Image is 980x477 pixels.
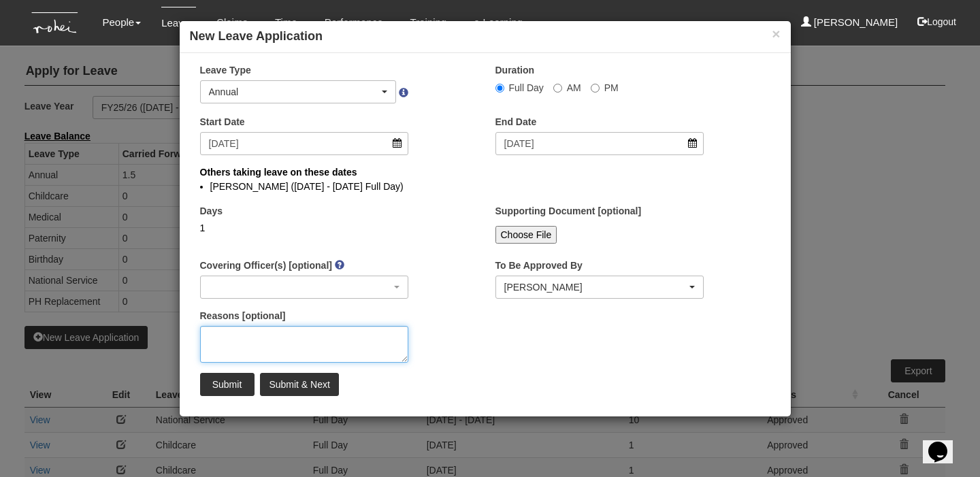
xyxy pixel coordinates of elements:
[200,167,357,178] b: Others taking leave on these dates
[495,276,704,299] button: Denise Aragon
[495,63,535,77] label: Duration
[495,259,583,272] label: To Be Approved By
[504,280,687,294] div: [PERSON_NAME]
[210,180,760,193] li: [PERSON_NAME] ([DATE] - [DATE] Full Day)
[495,115,537,129] label: End Date
[190,29,323,43] b: New Leave Application
[509,82,544,93] span: Full Day
[200,132,409,155] input: d/m/yyyy
[604,82,619,93] span: PM
[495,204,642,218] label: Supporting Document [optional]
[260,373,338,396] input: Submit & Next
[200,221,409,235] div: 1
[200,204,223,218] label: Days
[200,115,245,129] label: Start Date
[200,309,286,323] label: Reasons [optional]
[772,27,780,41] button: ×
[923,423,966,463] iframe: chat widget
[495,226,557,244] input: Choose File
[200,373,255,396] input: Submit
[209,85,380,99] div: Annual
[200,80,397,103] button: Annual
[567,82,581,93] span: AM
[495,132,704,155] input: d/m/yyyy
[200,63,251,77] label: Leave Type
[200,259,332,272] label: Covering Officer(s) [optional]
